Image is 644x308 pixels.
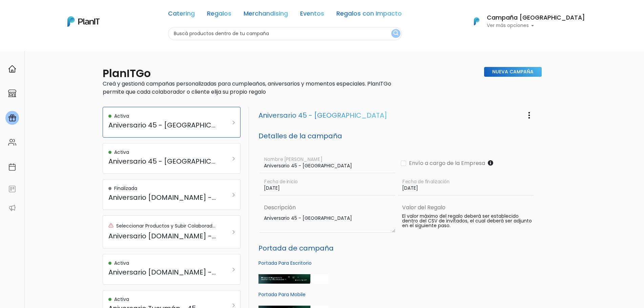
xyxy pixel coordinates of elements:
img: arrow_right-9280cc79ecefa84298781467ce90b80af3baf8c02d32ced3b0099fbab38e4a3c.svg [232,268,235,271]
img: arrow_right-9280cc79ecefa84298781467ce90b80af3baf8c02d32ced3b0099fbab38e4a3c.svg [232,230,235,234]
img: banners__20_.png [258,274,328,284]
h6: Portada Para Escritorio [258,260,538,266]
input: Buscá productos dentro de tu campaña [168,27,402,40]
p: Activa [114,149,129,156]
input: Nombre de Campaña [260,153,395,173]
a: Regalos [207,11,231,19]
img: search_button-432b6d5273f82d61273b3651a40e1bd1b912527efae98b1b7a1b2c0702e16a8d.svg [393,30,398,37]
h5: Aniversario [DOMAIN_NAME] - 75 [108,232,216,240]
textarea: Aniversario 45 - [GEOGRAPHIC_DATA] [260,212,395,233]
img: arrow_right-9280cc79ecefa84298781467ce90b80af3baf8c02d32ced3b0099fbab38e4a3c.svg [232,304,235,307]
h5: Aniversario [DOMAIN_NAME] - 75 [108,193,216,202]
input: Fecha de inicio [260,176,395,195]
a: Activa Aniversario 45 - [GEOGRAPHIC_DATA] [103,143,241,174]
a: Finalizada Aniversario [DOMAIN_NAME] - 75 [103,179,241,210]
a: Catering [168,11,195,19]
h5: Detalles de la campaña [258,132,538,140]
label: Descripción [261,204,395,212]
label: Envío a cargo de la Empresa [406,159,485,167]
button: PlanIt Logo Campaña [GEOGRAPHIC_DATA] Ver más opciones [465,13,585,30]
img: home-e721727adea9d79c4d83392d1f703f7f8bce08238fde08b1acbfd93340b81755.svg [8,65,16,73]
input: Fecha de finalización [398,176,534,195]
h5: Aniversario [DOMAIN_NAME] - 45 [108,268,216,276]
a: Nueva Campaña [484,67,542,77]
a: Activa Aniversario 45 - [GEOGRAPHIC_DATA] [103,107,241,138]
img: red_alert-6692e104a25ef3cab186d5182d64a52303bc48961756e84929ebdd7d06494120.svg [108,223,113,228]
p: Ver más opciones [487,23,585,28]
p: Finalizada [114,185,137,192]
h6: Portada Para Mobile [258,292,538,298]
img: arrow_right-9280cc79ecefa84298781467ce90b80af3baf8c02d32ced3b0099fbab38e4a3c.svg [232,157,235,161]
img: feedback-78b5a0c8f98aac82b08bfc38622c3050aee476f2c9584af64705fc4e61158814.svg [8,185,16,193]
p: Creá y gestioná campañas personalizadas para cumpleaños, aniversarios y momentos especiales. Plan... [103,80,395,96]
h3: Aniversario 45 - [GEOGRAPHIC_DATA] [258,111,387,119]
h5: Portada de campaña [258,244,538,252]
img: arrow_right-9280cc79ecefa84298781467ce90b80af3baf8c02d32ced3b0099fbab38e4a3c.svg [232,193,235,197]
a: Activa Aniversario [DOMAIN_NAME] - 45 [103,254,241,285]
img: people-662611757002400ad9ed0e3c099ab2801c6687ba6c219adb57efc949bc21e19d.svg [8,138,16,146]
label: Valor del Regalo [402,204,445,212]
img: PlanIt Logo [469,14,484,29]
p: El valor máximo del regalo deberá ser establecido dentro del CSV de invitados, el cual deberá ser... [402,214,534,228]
a: Merchandising [244,11,288,19]
h5: Aniversario 45 - [GEOGRAPHIC_DATA] [108,157,216,165]
p: Activa [114,113,129,120]
p: Activa [114,296,129,303]
img: arrow_right-9280cc79ecefa84298781467ce90b80af3baf8c02d32ced3b0099fbab38e4a3c.svg [232,121,235,124]
a: Eventos [300,11,324,19]
h5: Aniversario 45 - [GEOGRAPHIC_DATA] [108,121,216,129]
h6: Campaña [GEOGRAPHIC_DATA] [487,15,585,21]
img: PlanIt Logo [67,16,100,27]
a: Seleccionar Productos y Subir Colaboradores Aniversario [DOMAIN_NAME] - 75 [103,215,241,248]
img: campaigns-02234683943229c281be62815700db0a1741e53638e28bf9629b52c665b00959.svg [8,114,16,122]
img: three-dots-vertical-1c7d3df731e7ea6fb33cf85414993855b8c0a129241e2961993354d720c67b51.svg [525,111,533,119]
p: Seleccionar Productos y Subir Colaboradores [116,222,216,230]
img: partners-52edf745621dab592f3b2c58e3bca9d71375a7ef29c3b500c9f145b62cc070d4.svg [8,204,16,212]
a: Regalos con Impacto [336,11,402,19]
img: calendar-87d922413cdce8b2cf7b7f5f62616a5cf9e4887200fb71536465627b3292af00.svg [8,163,16,171]
img: marketplace-4ceaa7011d94191e9ded77b95e3339b90024bf715f7c57f8cf31f2d8c509eaba.svg [8,89,16,97]
h2: PlanITGo [103,67,151,80]
p: Activa [114,260,129,267]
